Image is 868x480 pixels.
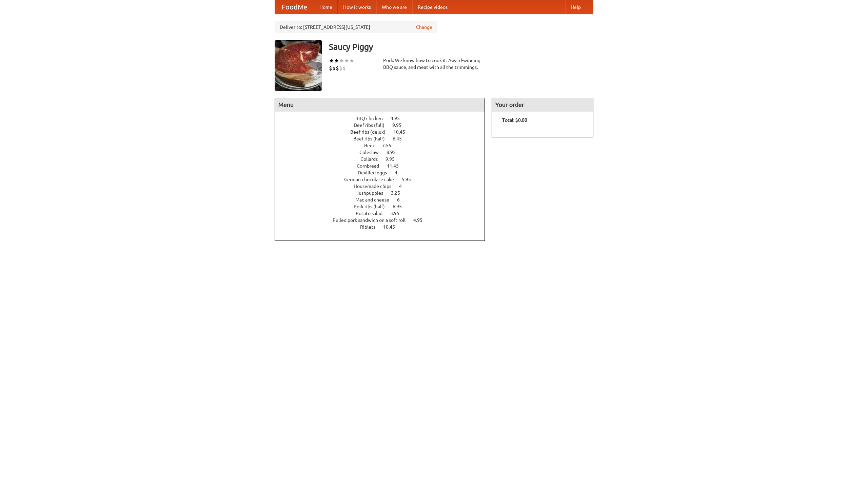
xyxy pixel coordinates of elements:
span: 9.95 [386,156,401,162]
a: German chocolate cake 5.95 [344,177,423,182]
div: Pork. We know how to cook it. Award-winning BBQ sauce, and meat with all the trimmings. [383,57,485,71]
span: Cornbread [357,163,386,169]
a: Hushpuppies 3.25 [355,190,413,196]
span: Beef ribs (full) [354,122,391,128]
span: German chocolate cake [344,177,401,182]
h4: Menu [275,98,485,112]
span: Devilled eggs [358,170,394,175]
span: Hushpuppies [355,190,390,196]
span: Potato salad [356,211,389,216]
span: 4 [395,170,404,175]
a: Collards 9.95 [360,156,407,162]
li: $ [329,64,332,72]
span: BBQ chicken [355,116,390,121]
li: $ [342,64,346,72]
a: Coleslaw 8.95 [359,150,408,155]
li: ★ [349,57,354,64]
a: Mac and cheese 6 [355,197,412,203]
span: Beer [364,143,381,148]
span: 3.25 [391,190,407,196]
a: Beef ribs (full) 9.95 [354,122,414,128]
a: BBQ chicken 4.95 [355,116,412,121]
a: Who we are [376,0,412,14]
span: Pork ribs (half) [354,204,392,209]
div: Deliver to: [STREET_ADDRESS][US_STATE] [275,21,437,33]
a: Housemade chips 4 [354,184,414,189]
span: 7.55 [382,143,398,148]
a: Beef ribs (half) 6.45 [353,136,414,141]
a: Home [314,0,338,14]
a: Recipe videos [412,0,453,14]
a: Pulled pork sandwich on a soft roll 4.95 [333,217,435,223]
span: 11.45 [387,163,406,169]
span: Collards [360,156,384,162]
li: $ [339,64,342,72]
span: Beef ribs (half) [353,136,392,141]
span: 4.95 [391,116,407,121]
a: How it works [338,0,376,14]
span: 6.95 [393,204,409,209]
img: angular.jpg [275,40,322,91]
span: Housemade chips [354,184,398,189]
a: Change [416,24,432,31]
li: $ [332,64,336,72]
span: 8.95 [387,150,402,155]
a: Beer 7.55 [364,143,404,148]
li: ★ [339,57,344,64]
b: Total: $0.00 [502,117,527,123]
span: 4.95 [413,217,429,223]
span: 3.95 [390,211,406,216]
a: FoodMe [275,0,314,14]
a: Help [565,0,586,14]
span: Beef ribs (delux) [350,129,392,135]
a: Riblets 10.45 [360,224,408,230]
li: $ [336,64,339,72]
span: 9.95 [392,122,408,128]
span: 10.45 [393,129,412,135]
span: 6 [397,197,407,203]
span: Pulled pork sandwich on a soft roll [333,217,412,223]
h4: Your order [492,98,593,112]
li: ★ [344,57,349,64]
a: Beef ribs (delux) 10.45 [350,129,418,135]
a: Potato salad 3.95 [356,211,412,216]
a: Pork ribs (half) 6.95 [354,204,414,209]
span: 4 [399,184,409,189]
h3: Saucy Piggy [329,40,593,54]
span: Riblets [360,224,382,230]
li: ★ [329,57,334,64]
span: Coleslaw [359,150,386,155]
span: 6.45 [393,136,409,141]
a: Devilled eggs 4 [358,170,410,175]
li: ★ [334,57,339,64]
a: Cornbread 11.45 [357,163,411,169]
span: Mac and cheese [355,197,396,203]
span: 10.45 [383,224,402,230]
span: 5.95 [402,177,418,182]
